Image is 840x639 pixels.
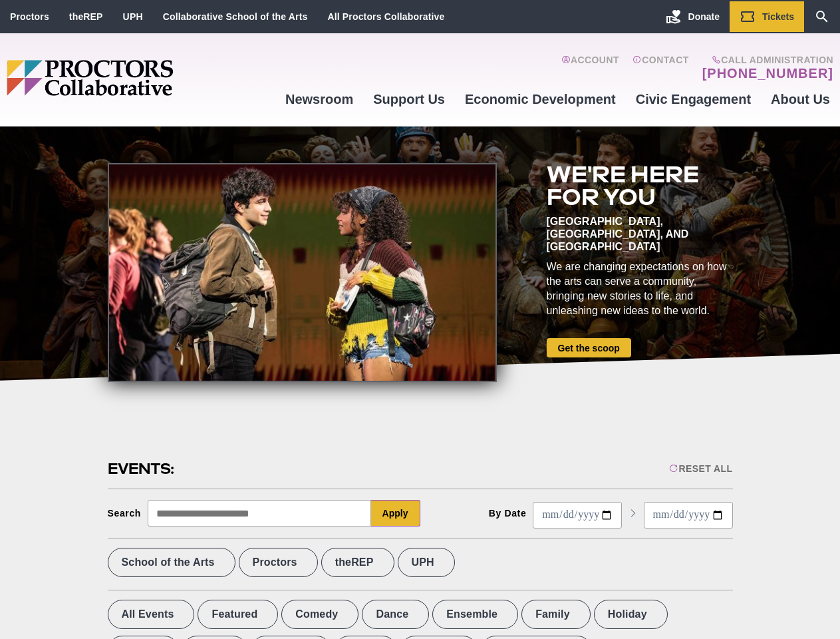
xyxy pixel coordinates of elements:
a: Economic Development [455,81,626,117]
a: Tickets [730,1,804,32]
div: [GEOGRAPHIC_DATA], [GEOGRAPHIC_DATA], and [GEOGRAPHIC_DATA] [547,215,733,253]
a: UPH [123,11,143,22]
label: Ensemble [432,600,518,629]
label: UPH [398,548,455,577]
a: Contact [632,55,689,81]
h2: We're here for you [547,163,733,208]
div: We are changing expectations on how the arts can serve a community, bringing new stories to life,... [547,260,733,318]
a: Get the scoop [547,338,631,357]
label: Holiday [594,600,668,629]
label: Featured [198,600,278,629]
a: [PHONE_NUMBER] [702,65,833,81]
label: Proctors [239,548,318,577]
label: Dance [362,600,429,629]
label: Comedy [281,600,358,629]
label: Family [521,600,591,629]
a: Support Us [363,81,455,117]
span: Tickets [762,11,794,22]
button: Apply [371,500,420,527]
div: By Date [489,508,527,519]
a: Newsroom [275,81,363,117]
a: Collaborative School of the Arts [163,11,308,22]
a: Donate [656,1,730,32]
a: Search [804,1,840,32]
div: Reset All [669,463,732,474]
a: theREP [69,11,103,22]
h2: Events: [108,459,176,479]
div: Search [108,508,142,519]
a: About Us [761,81,840,117]
img: Proctors logo [7,60,275,96]
a: Civic Engagement [626,81,761,117]
a: All Proctors Collaborative [327,11,444,22]
a: Proctors [10,11,49,22]
label: theREP [321,548,394,577]
a: Account [561,55,619,81]
label: All Events [108,600,195,629]
span: Donate [688,11,720,22]
label: School of the Arts [108,548,235,577]
span: Call Administration [698,55,833,65]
